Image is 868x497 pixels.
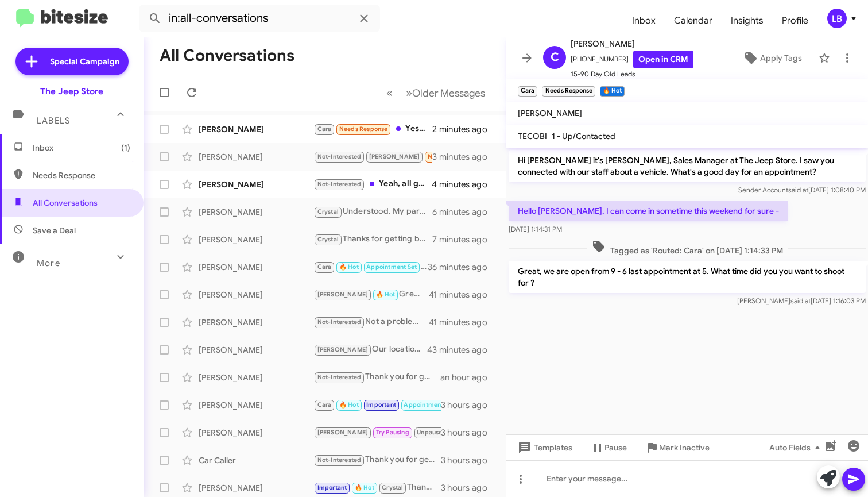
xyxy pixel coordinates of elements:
div: 3 hours ago [441,482,497,494]
span: Crystal [317,236,339,243]
small: Cara [518,86,537,97]
span: 1 - Up/Contacted [552,131,615,141]
div: [PERSON_NAME] [199,124,313,135]
span: Inbox [33,142,130,153]
span: TECOBI [518,131,547,141]
button: Previous [379,81,400,105]
div: Our location is seaview jeep [STREET_ADDRESS] . I see you were here with [PERSON_NAME]. looks lik... [313,343,428,356]
button: Next [399,81,492,105]
input: Search [139,5,380,32]
div: Understood. My parents live on [STREET_ADDRESS][US_STATE] in [GEOGRAPHIC_DATA]. I saw in your pro... [313,205,432,218]
div: 7 minutes ago [432,234,497,245]
span: Important [317,484,347,491]
div: LB [827,9,847,28]
span: All Conversations [33,197,98,209]
a: Insights [722,4,773,37]
span: Not-Interested [317,153,362,160]
div: [PERSON_NAME] [199,179,313,190]
div: 41 minutes ago [429,317,497,328]
button: Auto Fields [760,437,834,458]
span: 🔥 Hot [355,484,374,491]
span: (1) [121,142,130,153]
div: [PERSON_NAME] [199,234,313,245]
div: [PERSON_NAME] [199,261,313,273]
div: Thanks for getting back to me. What did you end up getting? [313,233,432,246]
span: » [406,86,412,100]
div: [PERSON_NAME] [199,427,313,438]
span: Cara [317,263,332,271]
div: Yes, it's just the ride on the Jeep was not what I'm used to. That's why we circled back to the o... [313,122,432,136]
span: 🔥 Hot [339,401,359,409]
a: Calendar [665,4,722,37]
span: 🔥 Hot [339,263,359,271]
span: [PERSON_NAME] [317,346,369,353]
span: Templates [516,437,572,458]
span: Tagged as 'Routed: Cara' on [DATE] 1:14:33 PM [587,240,788,256]
div: 3 hours ago [441,454,497,466]
span: Try Pausing [376,429,409,436]
span: [DATE] 1:14:31 PM [509,225,562,233]
span: Mark Inactive [659,437,710,458]
span: Sender Account [DATE] 1:08:40 PM [738,186,866,194]
span: Cara [317,125,332,133]
div: 41 minutes ago [429,289,497,300]
div: 36 minutes ago [428,261,497,273]
div: Sounds good. You can ask for me when you arrive [DATE] and I will get you set up. [313,398,441,411]
span: 15-90 Day Old Leads [571,68,693,80]
div: Great, we are open from 9 - 6 last appointment at 5. What time did you you want to shoot for ? [313,260,428,273]
p: Hi [PERSON_NAME] it's [PERSON_NAME], Sales Manager at The Jeep Store. I saw you connected with ou... [509,150,866,182]
span: Needs Response [428,153,476,160]
span: Not-Interested [317,180,362,188]
span: Older Messages [412,87,485,99]
div: The Jeep Store [40,86,103,97]
div: Thank you for getting back to me. I will update my records. [313,371,440,384]
div: Thank you for getting back to me. I will update my records. [313,453,441,467]
span: said at [790,296,811,305]
div: [PERSON_NAME] [199,289,313,300]
span: said at [788,186,808,194]
button: Mark Inactive [636,437,719,458]
button: Templates [506,437,582,458]
span: Important [366,401,396,409]
span: [PERSON_NAME] [518,108,582,118]
div: Not a problem. When you are ready to explore again just let me know. happy to help. Thanks ! [313,315,429,329]
span: Crystal [317,208,339,215]
div: Great, No problem. We're going to continue to look for a wrangler in the range of 24k. Thank you ... [313,288,429,301]
button: LB [817,9,855,28]
div: [PERSON_NAME] [199,151,313,163]
span: Not-Interested [317,456,362,464]
span: [PERSON_NAME] [369,153,420,160]
span: [PERSON_NAME] [DATE] 1:16:03 PM [737,296,866,305]
span: Unpaused [417,429,447,436]
div: Car Caller [199,454,313,466]
span: Needs Response [33,169,130,181]
span: Auto Fields [769,437,824,458]
span: Profile [773,4,817,37]
span: [PERSON_NAME] [317,291,369,298]
span: « [386,86,393,100]
div: 3 hours ago [441,399,497,411]
div: [PERSON_NAME] [199,317,313,328]
span: Appointment Set [404,401,454,409]
div: [PERSON_NAME] [199,399,313,411]
div: [PERSON_NAME] [199,372,313,383]
span: More [37,258,60,268]
div: 2 minutes ago [432,124,497,135]
div: 43 minutes ago [428,344,497,356]
a: Inbox [623,4,665,37]
div: 4 minutes ago [432,179,497,190]
span: Not-Interested [317,318,362,326]
span: Labels [37,115,70,126]
span: C [551,48,559,67]
span: Save a Deal [33,225,76,236]
span: [PERSON_NAME] [571,37,693,51]
button: Pause [582,437,636,458]
a: Special Campaign [15,48,129,75]
span: [PHONE_NUMBER] [571,51,693,68]
div: an hour ago [440,372,497,383]
div: [PERSON_NAME] [199,482,313,494]
span: Needs Response [339,125,388,133]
